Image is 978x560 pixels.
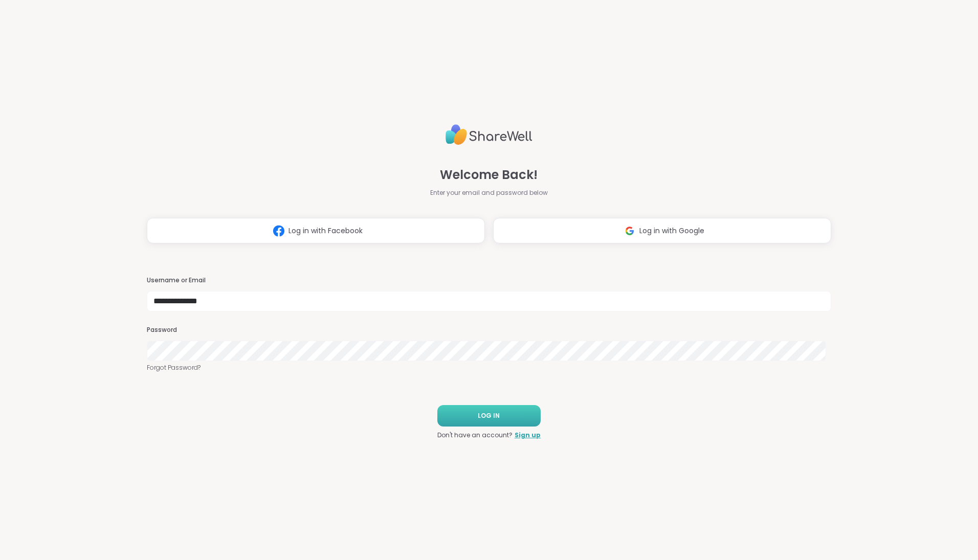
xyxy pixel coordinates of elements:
a: Sign up [515,431,541,440]
span: Log in with Facebook [288,226,363,236]
span: Enter your email and password below [430,188,548,197]
button: LOG IN [437,405,541,427]
span: Don't have an account? [437,431,513,440]
span: Welcome Back! [440,166,538,184]
h3: Username or Email [147,276,831,285]
img: ShareWell Logomark [620,221,639,240]
button: Log in with Google [493,218,831,243]
img: ShareWell Logomark [269,221,288,240]
img: ShareWell Logo [446,120,532,149]
span: Log in with Google [639,226,704,236]
button: Log in with Facebook [147,218,485,243]
span: LOG IN [478,411,500,420]
a: Forgot Password? [147,363,831,372]
h3: Password [147,326,831,334]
